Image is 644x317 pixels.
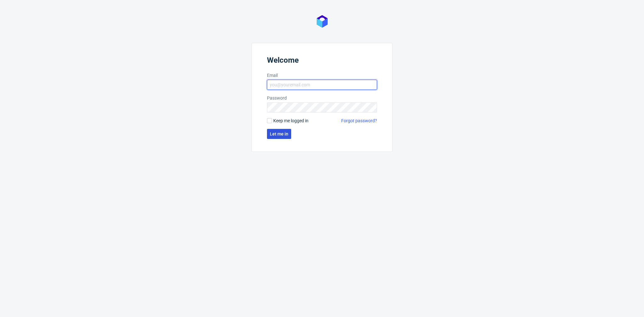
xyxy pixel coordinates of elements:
[273,118,308,124] span: Keep me logged in
[270,132,288,136] span: Let me in
[267,72,377,78] label: Email
[267,129,291,139] button: Let me in
[267,80,377,90] input: you@youremail.com
[267,56,377,67] header: Welcome
[267,95,377,101] label: Password
[341,118,377,124] a: Forgot password?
